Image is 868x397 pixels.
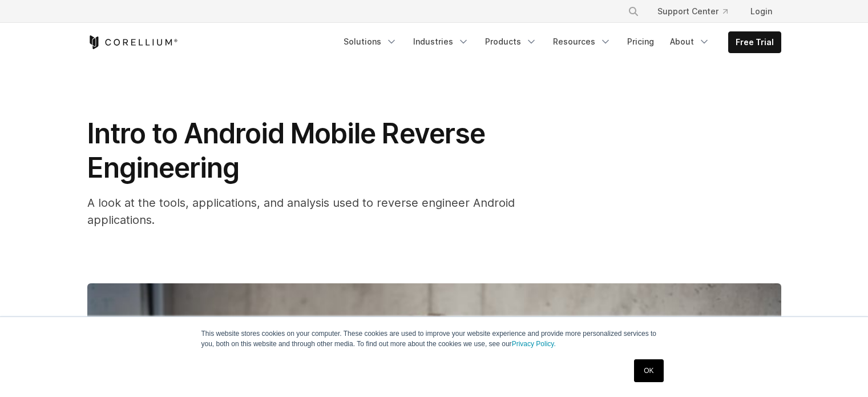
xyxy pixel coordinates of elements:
button: Search [623,1,644,22]
a: Login [741,1,781,22]
a: Corellium Home [87,35,178,49]
a: Resources [546,31,618,52]
a: Industries [406,31,476,52]
a: Products [478,31,544,52]
a: Privacy Policy. [512,340,556,348]
a: Solutions [337,31,404,52]
p: This website stores cookies on your computer. These cookies are used to improve your website expe... [201,328,667,349]
span: Intro to Android Mobile Reverse Engineering [87,117,485,185]
span: A look at the tools, applications, and analysis used to reverse engineer Android applications. [87,196,515,227]
a: Support Center [648,1,737,22]
a: OK [634,359,663,382]
div: Navigation Menu [614,1,781,22]
a: Free Trial [729,32,781,53]
a: Pricing [620,31,661,52]
div: Navigation Menu [337,31,781,53]
a: About [663,31,717,52]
